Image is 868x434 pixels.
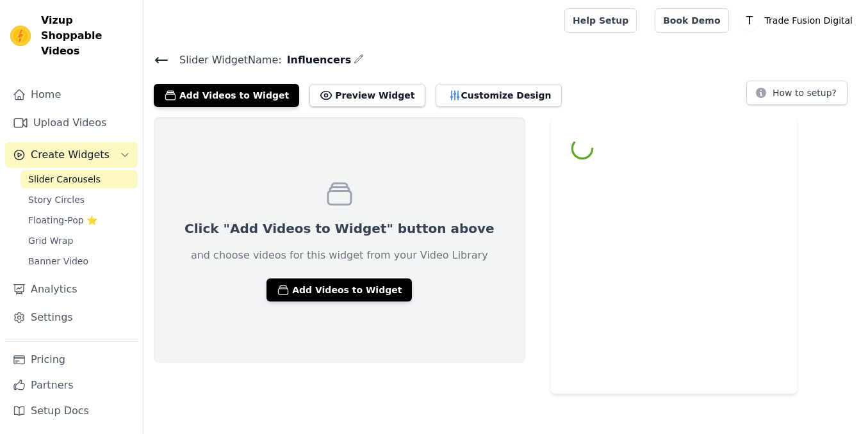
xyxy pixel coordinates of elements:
button: Add Videos to Widget [154,84,299,107]
a: Floating-Pop ⭐ [20,211,138,229]
a: Story Circles [20,191,138,209]
a: Pricing [5,347,138,373]
button: Create Widgets [5,142,138,168]
span: Slider Carousels [28,173,101,186]
a: Book Demo [655,8,728,33]
p: and choose videos for this widget from your Video Library [191,248,488,263]
a: Settings [5,305,138,330]
a: Upload Videos [5,110,138,136]
button: Add Videos to Widget [266,278,412,301]
p: Click "Add Videos to Widget" button above [184,220,495,237]
button: T Trade Fusion Digital [739,9,858,32]
a: Analytics [5,277,138,302]
a: Partners [5,373,138,398]
span: Slider Widget Name: [169,52,282,68]
button: Preview Widget [309,84,425,107]
span: Grid Wrap [28,234,73,247]
a: Grid Wrap [20,232,138,250]
a: Setup Docs [5,398,138,424]
span: Story Circles [28,193,85,206]
a: How to setup? [746,90,848,102]
span: Influencers [282,52,352,68]
a: Banner Video [20,252,138,270]
span: Banner Video [28,255,88,268]
span: Floating-Pop ⭐ [28,214,97,227]
div: Edit Name [354,51,364,68]
span: Create Widgets [31,147,110,163]
text: T [745,14,753,27]
span: Vizup Shoppable Videos [41,13,133,59]
a: Home [5,82,138,108]
button: Customize Design [436,84,562,107]
a: Slider Carousels [20,170,138,188]
button: How to setup? [746,81,848,105]
p: Trade Fusion Digital [760,9,858,32]
a: Help Setup [564,8,637,33]
img: Vizup [10,26,31,46]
